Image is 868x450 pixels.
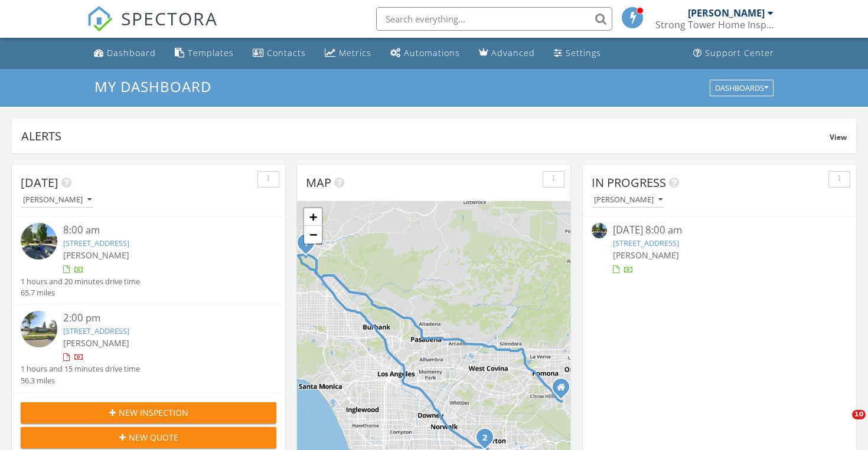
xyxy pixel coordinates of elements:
[594,196,663,204] div: [PERSON_NAME]
[94,77,211,96] span: My Dashboard
[63,337,129,349] span: [PERSON_NAME]
[21,363,140,375] div: 1 hours and 15 minutes drive time
[474,42,540,64] a: Advanced
[705,47,774,58] div: Support Center
[87,6,113,32] img: The Best Home Inspection Software - Spectora
[21,192,94,208] button: [PERSON_NAME]
[852,410,866,419] span: 10
[170,42,239,64] a: Templates
[21,276,140,287] div: 1 hours and 20 minutes drive time
[549,42,606,64] a: Settings
[63,326,129,336] a: [STREET_ADDRESS]
[107,47,156,58] div: Dashboard
[23,196,92,204] div: [PERSON_NAME]
[306,175,331,190] span: Map
[386,42,465,64] a: Automations (Basic)
[63,223,255,238] div: 8:00 am
[21,311,57,347] img: streetview
[21,175,58,190] span: [DATE]
[613,238,679,248] a: [STREET_ADDRESS]
[613,249,679,261] span: [PERSON_NAME]
[63,238,129,248] a: [STREET_ADDRESS]
[688,42,779,64] a: Support Center
[21,427,276,448] button: New Quote
[306,242,313,249] div: 24540 Acorn Ct, Santa Clarita, CA 91321
[485,437,492,444] div: 1984 W Catalpa Ave, Anaheim, CA 92801
[592,175,666,190] span: In Progress
[376,7,612,31] input: Search everything...
[655,19,774,31] div: Strong Tower Home Inspections
[828,410,856,438] iframe: Intercom live chat
[21,402,276,423] button: New Inspection
[491,47,535,58] div: Advanced
[119,406,188,419] span: New Inspection
[482,434,487,442] i: 2
[339,47,371,58] div: Metrics
[304,208,322,226] a: Zoom in
[89,42,161,64] a: Dashboard
[404,47,460,58] div: Automations
[613,223,826,238] div: [DATE] 8:00 am
[63,249,129,261] span: [PERSON_NAME]
[304,239,308,248] i: 1
[21,223,57,260] img: streetview
[592,223,847,275] a: [DATE] 8:00 am [STREET_ADDRESS] [PERSON_NAME]
[248,42,311,64] a: Contacts
[592,192,665,208] button: [PERSON_NAME]
[21,223,276,298] a: 8:00 am [STREET_ADDRESS] [PERSON_NAME] 1 hours and 20 minutes drive time 65.7 miles
[304,226,322,244] a: Zoom out
[267,47,306,58] div: Contacts
[715,84,768,92] div: Dashboards
[21,375,140,386] div: 56.3 miles
[688,7,765,19] div: [PERSON_NAME]
[63,311,255,326] div: 2:00 pm
[121,6,218,31] span: SPECTORA
[561,387,568,394] div: 15050 Monte Vista Ave, Chino Hills CA 91709
[21,128,830,144] div: Alerts
[21,311,276,386] a: 2:00 pm [STREET_ADDRESS] [PERSON_NAME] 1 hours and 15 minutes drive time 56.3 miles
[188,47,234,58] div: Templates
[21,287,140,298] div: 65.7 miles
[320,42,376,64] a: Metrics
[129,431,178,444] span: New Quote
[566,47,601,58] div: Settings
[710,80,774,96] button: Dashboards
[87,16,218,41] a: SPECTORA
[830,132,847,142] span: View
[592,223,607,238] img: streetview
